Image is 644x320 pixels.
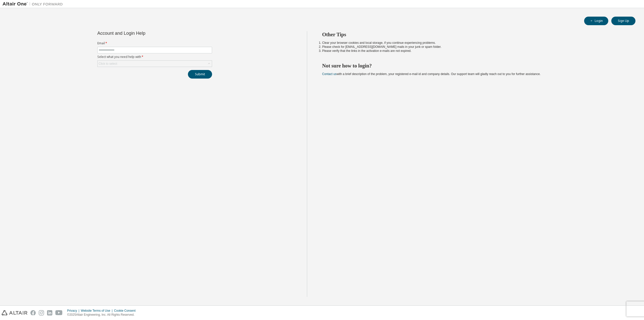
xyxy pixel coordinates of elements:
h2: Other Tips [322,31,627,38]
img: linkedin.svg [47,310,52,315]
img: Altair One [3,2,65,7]
h2: Not sure how to login? [322,62,627,69]
div: Cookie Consent [114,309,138,313]
span: with a brief description of the problem, your registered e-mail id and company details. Our suppo... [322,72,541,76]
label: Email [97,41,212,45]
img: altair_logo.svg [2,310,27,315]
p: © 2025 Altair Engineering, Inc. All Rights Reserved. [67,313,139,317]
img: facebook.svg [30,310,36,315]
li: Please verify that the links in the activation e-mails are not expired. [322,49,627,53]
img: instagram.svg [39,310,44,315]
div: Privacy [67,309,81,313]
button: Login [584,17,608,25]
button: Submit [188,70,212,79]
img: youtube.svg [55,310,63,315]
li: Please check for [EMAIL_ADDRESS][DOMAIN_NAME] mails in your junk or spam folder. [322,45,627,49]
div: Account and Login Help [97,31,189,35]
div: Click to select [99,62,117,66]
div: Website Terms of Use [81,309,114,313]
label: Select what you need help with [97,55,212,59]
a: Contact us [322,72,337,76]
div: Click to select [98,61,212,67]
button: Sign Up [611,17,635,25]
li: Clear your browser cookies and local storage, if you continue experiencing problems. [322,41,627,45]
